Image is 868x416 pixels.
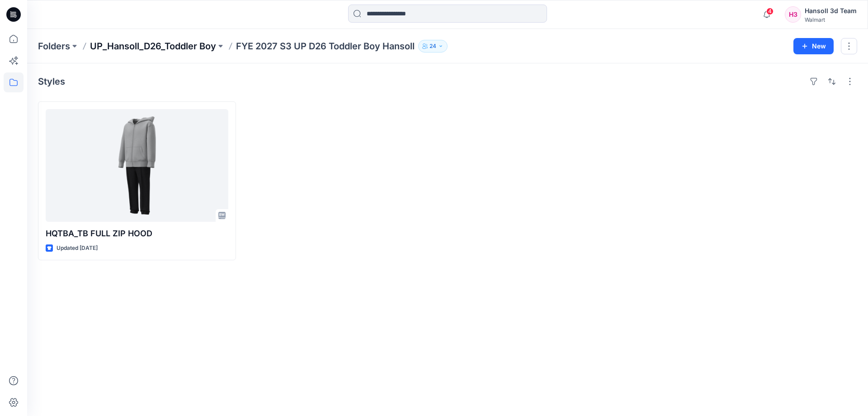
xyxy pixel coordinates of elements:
div: Walmart [805,16,857,23]
div: Hansoll 3d Team [805,5,857,16]
div: H3 [785,6,801,23]
p: HQTBA_TB FULL ZIP HOOD [46,227,228,240]
a: HQTBA_TB FULL ZIP HOOD [46,109,228,222]
button: 24 [418,40,448,53]
button: New [793,38,834,54]
span: 4 [766,8,774,15]
h4: Styles [38,76,65,87]
a: Folders [38,40,70,53]
p: Updated [DATE] [57,244,98,253]
p: 24 [429,41,436,51]
a: UP_Hansoll_D26_Toddler Boy [90,40,216,53]
p: FYE 2027 S3 UP D26 Toddler Boy Hansoll [236,40,415,53]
